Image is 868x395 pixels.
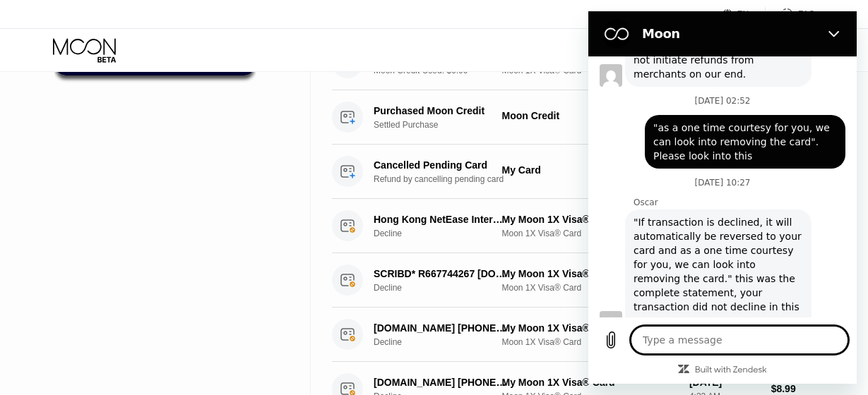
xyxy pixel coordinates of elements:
div: EN [723,7,766,21]
div: Moon 1X Visa® Card [501,229,677,238]
div: Purchased Moon CreditSettled PurchaseMoon Credit[DATE]12:48 PM$5.01 [332,90,815,145]
div: Hong Kong NetEase InteracHongkong HKDeclineMy Moon 1X Visa® CardMoon 1X Visa® Card[DATE]3:30 PM$9.99 [332,199,815,253]
div: Cancelled Pending CardRefund by cancelling pending cardMy Card[DATE]11:20 AM$5.40 [332,145,815,199]
div: Moon 1X Visa® Card [501,283,677,293]
div: FAQ [766,7,815,21]
div: Settled Purchase [374,120,516,130]
div: My Moon 1X Visa® Card [501,322,677,334]
div: [DOMAIN_NAME] [PHONE_NUMBER] HKDeclineMy Moon 1X Visa® CardMoon 1X Visa® Card[DATE]5:32 AM$8.99 [332,308,815,362]
div: My Moon 1X Visa® Card [501,214,677,225]
div: Cancelled Pending Card [374,159,506,171]
div: My Moon 1X Visa® Card [501,377,677,388]
iframe: Messaging window [588,11,857,384]
div: FAQ [798,9,815,19]
div: Moon Credit [501,110,677,121]
div: $8.99 [771,383,815,394]
div: Decline [374,283,516,293]
div: Decline [374,229,516,238]
div: Hong Kong NetEase InteracHongkong HK [374,214,506,225]
div: Refund by cancelling pending card [374,174,516,184]
div: EN [737,9,749,19]
div: Moon 1X Visa® Card [501,337,677,347]
div: My Card [501,164,677,176]
div: SCRIBD* R667744267 [DOMAIN_NAME] USDeclineMy Moon 1X Visa® CardMoon 1X Visa® Card[DATE]8:51 PM$11.99 [332,253,815,308]
div: Purchased Moon Credit [374,105,506,116]
div: [DOMAIN_NAME] [PHONE_NUMBER] HK [374,322,506,334]
div: [DOMAIN_NAME] [PHONE_NUMBER] HK [374,377,506,388]
div: My Moon 1X Visa® Card [501,268,677,279]
div: SCRIBD* R667744267 [DOMAIN_NAME] US [374,268,506,279]
div: Decline [374,337,516,347]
